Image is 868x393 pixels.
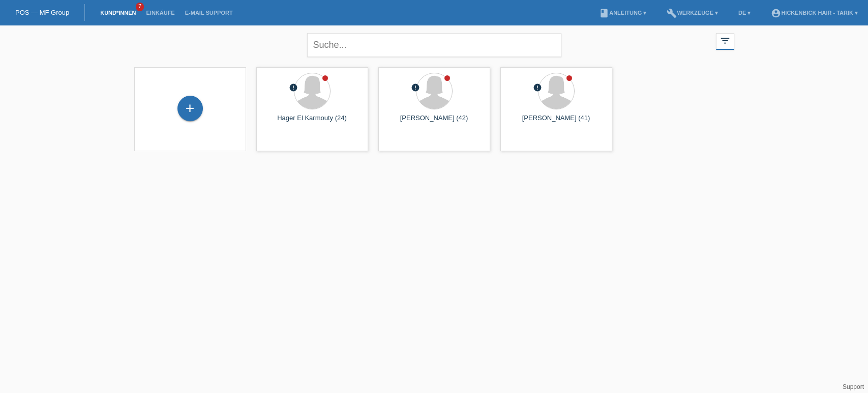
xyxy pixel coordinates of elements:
div: Kund*in hinzufügen [178,100,202,117]
div: Unbestätigt, in Bearbeitung [289,83,298,94]
a: Support [843,383,864,390]
div: [PERSON_NAME] (42) [386,114,482,130]
a: Kund*innen [95,10,141,16]
a: POS — MF Group [15,9,69,16]
div: Unbestätigt, in Bearbeitung [533,83,542,94]
input: Suche... [307,33,561,57]
div: Hager El Karmouty (24) [264,114,360,130]
a: bookAnleitung ▾ [594,10,651,16]
i: filter_list [720,35,731,46]
a: account_circleHickenbick Hair - Tarik ▾ [766,10,863,16]
a: DE ▾ [733,10,756,16]
a: E-Mail Support [180,10,238,16]
i: error [289,83,298,92]
a: buildWerkzeuge ▾ [662,10,723,16]
div: Unbestätigt, in Bearbeitung [411,83,420,94]
i: account_circle [771,8,781,18]
span: 7 [136,3,144,11]
div: [PERSON_NAME] (41) [508,114,604,130]
i: error [411,83,420,92]
a: Einkäufe [141,10,179,16]
i: error [533,83,542,92]
i: build [667,8,677,18]
i: book [599,8,609,18]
